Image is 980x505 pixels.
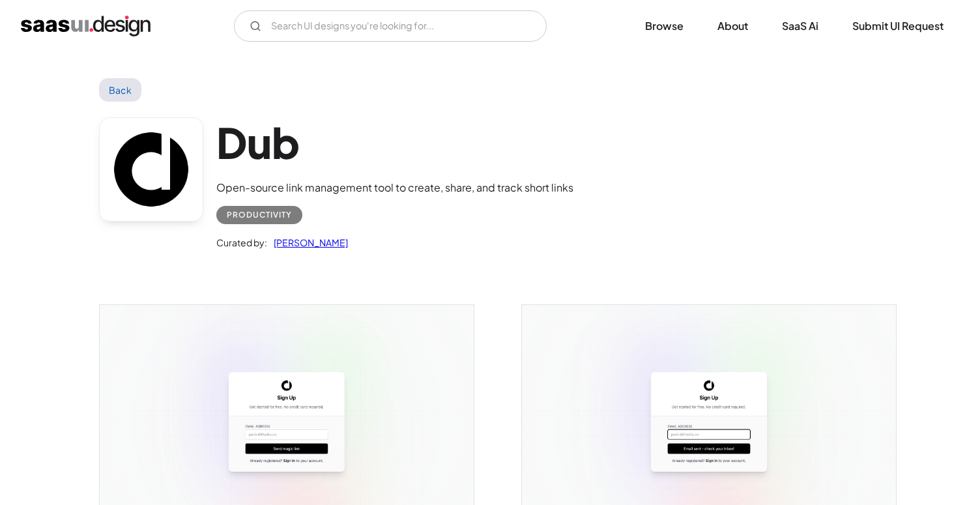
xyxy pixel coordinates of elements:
[837,12,959,40] a: Submit UI Request
[216,235,267,250] div: Curated by:
[99,78,141,102] a: Back
[702,12,764,40] a: About
[21,16,151,36] a: home
[267,235,348,250] a: [PERSON_NAME]
[234,10,547,42] form: Email Form
[216,180,573,195] div: Open-source link management tool to create, share, and track short links
[227,207,292,223] div: Productivity
[766,12,834,40] a: SaaS Ai
[234,10,547,42] input: Search UI designs you're looking for...
[629,12,699,40] a: Browse
[216,117,573,167] h1: Dub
